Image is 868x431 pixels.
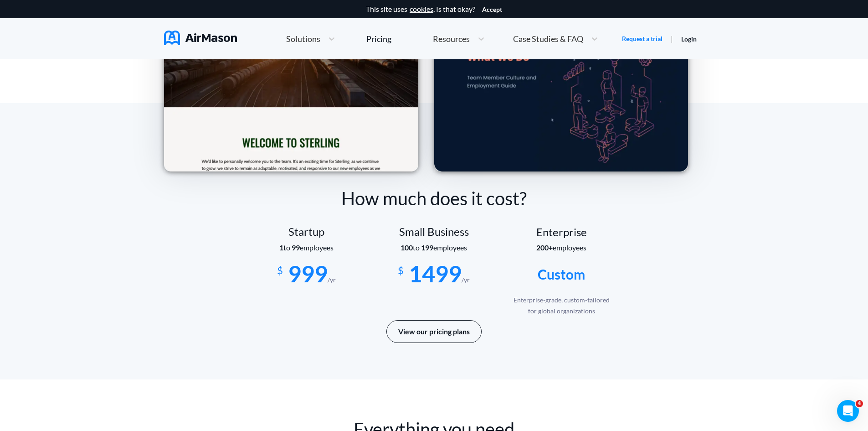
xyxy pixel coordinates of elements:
div: Custom [498,261,626,287]
div: Small Business [370,225,498,238]
span: /yr [462,276,470,284]
section: employees [243,244,370,252]
div: Startup [243,225,370,238]
span: Resources [433,35,470,43]
a: cookies [410,5,433,13]
span: 1499 [409,260,462,287]
div: How much does it cost? [164,185,704,212]
img: AirMason Logo [164,31,237,45]
iframe: Intercom live chat [837,400,859,422]
a: Request a trial [622,34,663,43]
span: to [401,243,433,252]
span: 4 [856,400,863,407]
button: View our pricing plans [386,320,482,343]
div: Pricing [366,35,391,43]
b: 200+ [536,243,553,252]
span: Solutions [286,35,320,43]
div: Enterprise [498,226,626,239]
b: 1 [279,243,283,252]
span: to [279,243,300,252]
span: $ [398,261,404,276]
b: 99 [292,243,300,252]
section: employees [370,244,498,252]
b: 100 [401,243,413,252]
a: Login [681,35,697,43]
span: /yr [328,276,336,284]
span: | [671,34,673,43]
div: Enterprise-grade, custom-tailored for global organizations [510,295,612,317]
b: 199 [421,243,433,252]
a: Pricing [366,31,391,47]
span: Case Studies & FAQ [513,35,583,43]
section: employees [498,244,626,252]
button: Accept cookies [482,6,502,13]
span: $ [277,261,283,276]
span: 999 [288,260,328,287]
